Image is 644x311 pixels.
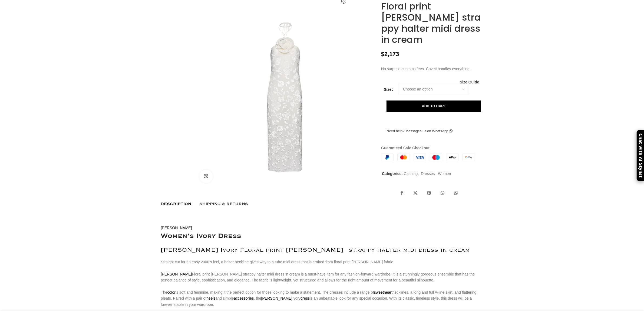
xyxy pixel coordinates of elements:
a: dress [300,296,310,300]
strong: Women’s Ivory Dress [161,234,242,238]
a: Facebook social link [397,188,407,199]
a: sweetheart [374,290,392,294]
a: Women [438,171,451,176]
a: Dresses [421,171,435,176]
a: color [167,290,176,294]
a: WhatsApp social link [437,188,448,199]
span: , [435,171,437,177]
a: [PERSON_NAME] [261,296,292,300]
h2: [PERSON_NAME] Ivory Floral print [PERSON_NAME] strappy halter midi dress in cream [161,247,483,254]
a: heels [206,296,215,300]
img: Magda Butrym Floral print devore strappy halter midi dress in cream scaled18548 nobg [160,8,193,39]
img: Magda Butrym dress [160,42,193,74]
p: No surprise customs fees. Coveti handles everything. [381,66,483,72]
a: Pinterest social link [424,188,434,199]
strong: Guaranteed Safe Checkout [381,146,430,150]
h1: Floral print [PERSON_NAME] strappy halter midi dress in cream [381,1,483,45]
a: X social link [410,188,421,199]
a: WhatsApp social link [451,188,461,199]
a: Need help? Messages us on WhatsApp [381,125,458,137]
a: [PERSON_NAME] [161,226,192,230]
span: $ [381,51,384,57]
img: guaranteed-safe-checkout-bordered.j [381,154,475,161]
a: Clothing [404,171,418,176]
img: Magda Butrym [160,111,193,142]
button: Add to cart [387,101,481,112]
img: Magda Butrym dresses [160,76,193,108]
a: [PERSON_NAME] [161,272,192,276]
a: accessories [234,296,254,300]
label: Size [384,86,393,92]
bdi: 2,173 [381,51,399,57]
span: Shipping & Returns [200,201,248,207]
a: Description [161,199,191,210]
span: , [418,171,419,177]
a: Shipping & Returns [200,199,248,210]
span: Description [161,201,191,207]
span: Categories: [382,171,403,176]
